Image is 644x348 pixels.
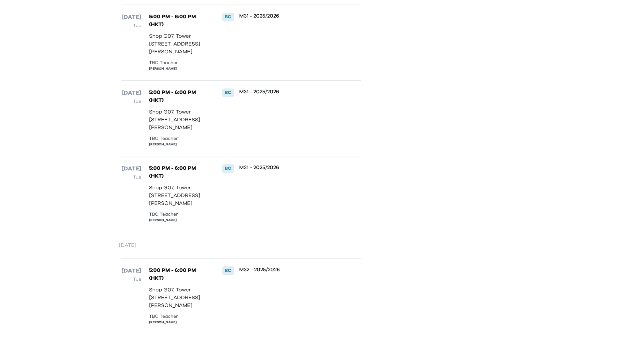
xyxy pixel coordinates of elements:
p: M31 - 2025/2026 [239,164,339,171]
p: M31 - 2025/2026 [239,88,339,95]
div: [PERSON_NAME] [149,320,209,325]
div: TBC Teacher [149,135,209,142]
div: BC [222,88,234,97]
p: [DATE] [119,241,363,249]
p: [DATE] [121,13,141,22]
p: M32 - 2025/2026 [239,266,339,273]
div: BC [222,266,234,275]
p: [DATE] [121,88,141,98]
p: Shop G07, Tower [STREET_ADDRESS][PERSON_NAME] [149,32,209,56]
p: Shop G07, Tower [STREET_ADDRESS][PERSON_NAME] [149,108,209,131]
div: TBC Teacher [149,211,209,218]
div: TBC Teacher [149,313,209,320]
p: Tue [121,173,141,181]
p: Tue [121,22,141,30]
div: BC [222,164,234,173]
p: M31 - 2025/2026 [239,13,339,19]
div: [PERSON_NAME] [149,66,209,71]
p: 5:00 PM - 6:00 PM (HKT) [149,13,209,28]
div: [PERSON_NAME] [149,142,209,147]
p: [DATE] [121,266,141,275]
p: 5:00 PM - 6:00 PM (HKT) [149,88,209,104]
p: Tue [121,275,141,283]
div: BC [222,13,234,21]
div: [PERSON_NAME] [149,218,209,223]
p: [DATE] [121,164,141,173]
p: 5:00 PM - 6:00 PM (HKT) [149,164,209,180]
p: 5:00 PM - 6:00 PM (HKT) [149,266,209,282]
p: Tue [121,98,141,105]
p: Shop G07, Tower [STREET_ADDRESS][PERSON_NAME] [149,286,209,309]
p: Shop G07, Tower [STREET_ADDRESS][PERSON_NAME] [149,184,209,207]
div: TBC Teacher [149,60,209,66]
